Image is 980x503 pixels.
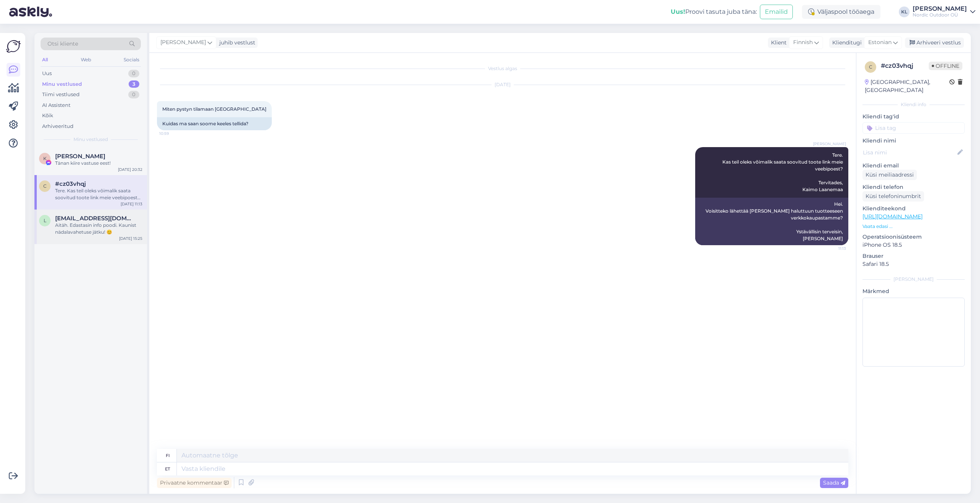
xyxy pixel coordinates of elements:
[829,39,862,47] div: Klienditugi
[862,223,965,230] p: Vaata edasi ...
[119,236,142,241] div: [DATE] 15:25
[913,6,975,18] a: [PERSON_NAME]Nordic Outdoor OÜ
[863,148,956,157] input: Lisa nimi
[42,112,53,120] div: Kõik
[695,198,848,245] div: Hei. Voisitteko lähettää [PERSON_NAME] haluttuun tuotteeseen verkkokaupastamme? Ystävällisin terv...
[128,91,139,98] div: 0
[166,449,170,462] div: fi
[913,12,967,18] div: Nordic Outdoor OÜ
[55,160,142,167] div: Tänan kiire vastuse eest!
[44,218,46,223] span: l
[881,61,929,70] div: # cz03vhqj
[55,222,142,236] div: Aitäh. Edastasin info poodi. Kaunist nädalavahetuse jätku! 😊
[43,156,47,161] span: K
[862,241,965,249] p: iPhone OS 18.5
[160,38,206,47] span: [PERSON_NAME]
[41,55,49,65] div: All
[128,70,139,77] div: 0
[760,5,793,19] button: Emailid
[43,183,47,189] span: c
[793,38,813,47] span: Finnish
[55,153,105,160] span: Katrin Kunder
[905,38,964,48] div: Arhiveeri vestlus
[862,276,965,283] div: [PERSON_NAME]
[162,106,266,112] span: Miten pystyn tilamaan [GEOGRAPHIC_DATA]
[79,55,93,65] div: Web
[868,38,892,47] span: Estonian
[862,101,965,108] div: Kliendi info
[165,462,170,475] div: et
[42,91,80,98] div: Tiimi vestlused
[157,81,848,88] div: [DATE]
[862,191,924,202] div: Küsi telefoninumbrit
[121,201,142,207] div: [DATE] 11:13
[869,64,872,70] span: c
[862,113,965,121] p: Kliendi tag'id
[122,55,141,65] div: Socials
[118,167,142,172] div: [DATE] 20:32
[55,215,135,222] span: lintsuke@gmail.com
[159,131,188,136] span: 10:59
[865,78,949,94] div: [GEOGRAPHIC_DATA], [GEOGRAPHIC_DATA]
[671,8,685,15] b: Uus!
[42,80,82,88] div: Minu vestlused
[862,252,965,260] p: Brauser
[216,39,255,47] div: juhib vestlust
[813,141,846,147] span: [PERSON_NAME]
[862,162,965,170] p: Kliendi email
[929,62,962,70] span: Offline
[42,102,70,109] div: AI Assistent
[671,7,757,16] div: Proovi tasuta juba täna:
[6,39,21,54] img: Askly Logo
[862,170,917,180] div: Küsi meiliaadressi
[157,65,848,72] div: Vestlus algas
[768,39,787,47] div: Klient
[823,479,845,486] span: Saada
[862,287,965,295] p: Märkmed
[157,478,232,488] div: Privaatne kommentaar
[129,80,139,88] div: 3
[862,233,965,241] p: Operatsioonisüsteem
[899,7,910,17] div: KL
[862,260,965,268] p: Safari 18.5
[157,117,272,130] div: Kuidas ma saan soome keeles tellida?
[802,5,880,19] div: Väljaspool tööaega
[862,213,923,220] a: [URL][DOMAIN_NAME]
[42,70,52,77] div: Uus
[862,205,965,213] p: Klienditeekond
[817,246,846,251] span: 11:13
[913,6,967,12] div: [PERSON_NAME]
[55,187,142,201] div: Tere. Kas teil oleks võimalik saata soovitud toote link meie veebipoest? Tervitades, Kaimo Laanemaa
[73,136,108,143] span: Minu vestlused
[862,137,965,145] p: Kliendi nimi
[47,40,78,48] span: Otsi kliente
[42,123,73,130] div: Arhiveeritud
[862,183,965,191] p: Kliendi telefon
[55,180,86,187] span: #cz03vhqj
[862,122,965,134] input: Lisa tag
